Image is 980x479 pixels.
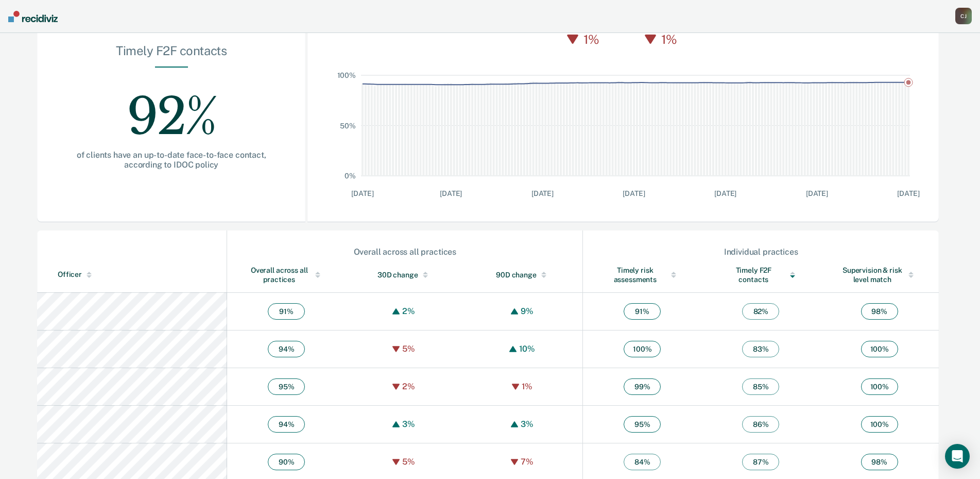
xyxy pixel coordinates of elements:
[583,257,701,293] th: Toggle SortBy
[518,457,536,467] div: 7%
[518,306,536,316] div: 9%
[604,266,681,284] div: Timely risk assessments
[268,303,305,320] span: 91 %
[346,257,464,293] th: Toggle SortBy
[742,341,779,357] span: 83 %
[227,257,346,293] th: Toggle SortBy
[806,189,828,197] text: [DATE]
[464,257,582,293] th: Toggle SortBy
[742,303,779,320] span: 82 %
[701,257,820,293] th: Toggle SortBy
[581,29,602,49] div: 1%
[400,457,418,467] div: 5%
[714,189,736,197] text: [DATE]
[820,257,939,293] th: Toggle SortBy
[268,416,305,433] span: 94 %
[861,454,898,470] span: 98 %
[440,189,462,197] text: [DATE]
[861,416,898,433] span: 100 %
[485,270,562,279] div: 90D change
[8,11,58,22] img: Recidiviz
[517,344,538,354] div: 10%
[722,266,799,284] div: Timely F2F contacts
[624,454,661,470] span: 84 %
[268,378,305,395] span: 95 %
[268,341,305,357] span: 94 %
[400,382,418,391] div: 2%
[58,270,222,279] div: Officer
[228,247,582,257] div: Overall across all practices
[400,344,418,354] div: 5%
[624,378,661,395] span: 99 %
[945,444,970,469] div: Open Intercom Messenger
[742,416,779,433] span: 86 %
[742,454,779,470] span: 87 %
[70,43,272,67] div: Timely F2F contacts
[861,303,898,320] span: 98 %
[531,189,554,197] text: [DATE]
[70,150,272,170] div: of clients have an up-to-date face-to-face contact, according to IDOC policy
[518,419,536,429] div: 3%
[519,382,536,391] div: 1%
[841,266,918,284] div: Supervision & risk level match
[352,189,374,197] text: [DATE]
[583,247,938,257] div: Individual practices
[37,257,227,293] th: Toggle SortBy
[623,189,645,197] text: [DATE]
[400,306,418,316] div: 2%
[955,8,972,24] button: CJ
[861,341,898,357] span: 100 %
[248,266,325,284] div: Overall across all practices
[955,8,972,24] div: C J
[742,378,779,395] span: 85 %
[624,341,661,357] span: 100 %
[624,303,661,320] span: 91 %
[268,454,305,470] span: 90 %
[898,189,920,197] text: [DATE]
[624,416,661,433] span: 95 %
[400,419,418,429] div: 3%
[861,378,898,395] span: 100 %
[366,270,443,279] div: 30D change
[659,29,680,49] div: 1%
[70,68,272,150] div: 92%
